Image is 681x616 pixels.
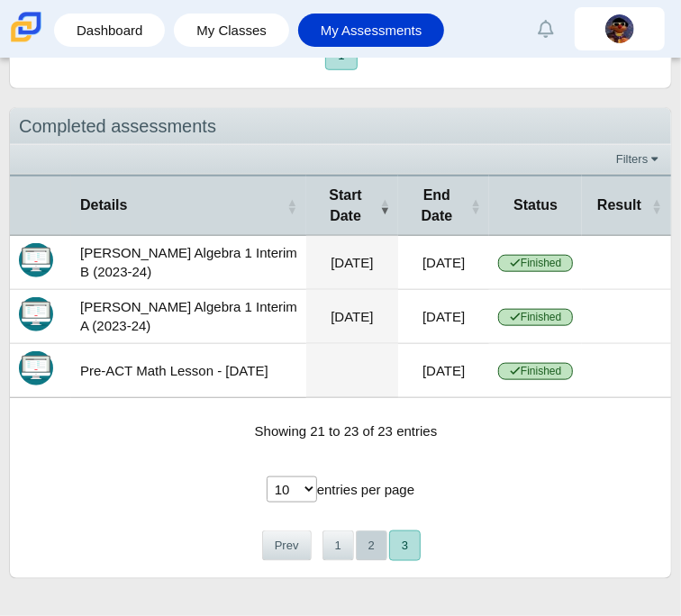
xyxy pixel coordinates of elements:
[470,197,480,215] span: End Date : Activate to sort
[315,186,376,226] span: Start Date
[331,309,373,324] time: Oct 18, 2023 at 2:44 PM
[407,186,467,226] span: End Date
[575,7,665,50] a: maria.villalopez.GvfnL8
[591,195,648,215] span: Result
[651,197,662,215] span: Result : Activate to sort
[183,14,280,47] a: My Classes
[422,309,465,324] time: Oct 24, 2023 at 8:54 AM
[422,255,465,270] time: Jan 22, 2024 at 12:01 PM
[10,404,671,458] div: Showing 21 to 23 of 23 entries
[262,530,312,560] button: Previous
[19,351,53,385] img: Itembank
[21,530,660,560] nav: pagination
[605,14,634,43] img: maria.villalopez.GvfnL8
[498,309,573,326] span: Finished
[331,255,373,270] time: Jan 22, 2024 at 10:50 AM
[498,363,573,380] span: Finished
[71,344,306,398] td: Pre-ACT Math Lesson - [DATE]
[379,197,389,215] span: Start Date : Activate to remove sorting
[389,530,421,560] button: 3
[7,33,45,49] a: Carmen School of Science & Technology
[612,150,667,168] a: Filters
[286,197,297,215] span: Details : Activate to sort
[317,482,414,497] label: entries per page
[322,530,354,560] button: 1
[63,14,156,47] a: Dashboard
[71,290,306,344] td: [PERSON_NAME] Algebra 1 Interim A (2023-24)
[19,297,53,331] img: Itembank
[356,530,387,560] button: 2
[19,243,53,277] img: Itembank
[307,14,436,47] a: My Assessments
[7,8,45,46] img: Carmen School of Science & Technology
[10,108,671,145] div: Completed assessments
[422,363,465,378] time: Mar 27, 2024 at 12:00 AM
[71,236,306,290] td: [PERSON_NAME] Algebra 1 Interim B (2023-24)
[498,195,573,215] span: Status
[498,255,573,272] span: Finished
[80,195,283,215] span: Details
[526,9,566,49] a: Alerts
